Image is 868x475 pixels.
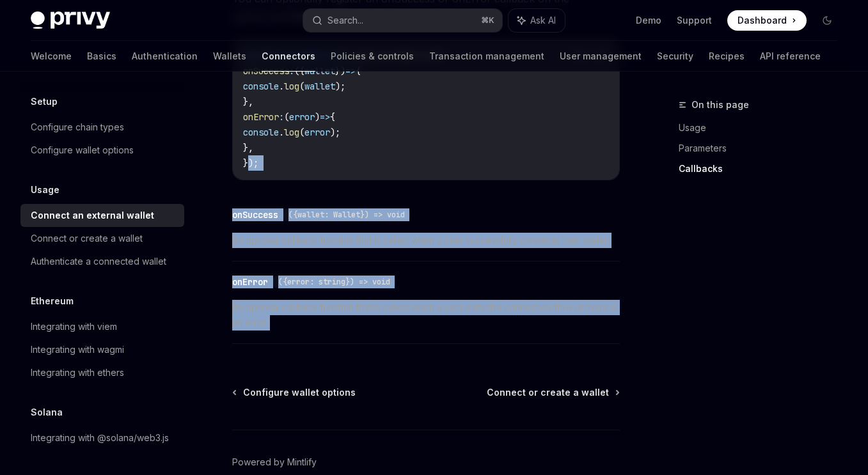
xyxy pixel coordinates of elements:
span: Connect or create a wallet [487,386,609,399]
span: ) [315,111,320,123]
button: Ask AI [509,9,565,32]
div: Integrating with viem [31,319,117,334]
a: Usage [679,118,848,138]
span: ); [335,81,345,92]
span: Dashboard [738,14,787,27]
span: error [289,111,315,123]
span: . [279,81,284,92]
span: ({wallet: Wallet}) => void [288,210,405,220]
a: Powered by Mintlify [232,456,317,469]
a: Connect or create a wallet [487,386,619,399]
span: }); [243,157,258,169]
span: }, [243,96,253,107]
span: console [243,127,279,138]
a: Demo [636,14,661,27]
span: ( [299,127,304,138]
span: : [279,111,284,123]
h5: Setup [31,94,58,109]
span: log [284,127,299,138]
a: User management [560,41,642,72]
span: . [279,127,284,138]
div: Configure chain types [31,120,124,135]
div: Connect or create a wallet [31,231,143,246]
a: Integrating with wagmi [20,338,184,361]
span: ); [330,127,340,138]
a: Security [657,41,693,72]
span: ⌘ K [481,15,494,26]
img: dark logo [31,12,110,29]
span: => [320,111,330,123]
div: onError [232,276,268,288]
div: Integrating with ethers [31,365,124,380]
a: Integrating with viem [20,315,184,338]
a: Wallets [213,41,246,72]
a: Configure chain types [20,116,184,139]
span: }, [243,142,253,153]
a: Configure wallet options [20,139,184,162]
h5: Solana [31,405,63,420]
div: onSuccess [232,208,278,221]
a: Connect or create a wallet [20,227,184,250]
a: Support [677,14,712,27]
a: Welcome [31,41,72,72]
h5: Ethereum [31,293,74,309]
a: Authenticate a connected wallet [20,250,184,273]
div: Integrating with @solana/web3.js [31,430,169,446]
span: onError [243,111,279,123]
a: Dashboard [727,10,807,31]
button: Toggle dark mode [817,10,837,31]
span: Ask AI [530,14,556,27]
button: Search...⌘K [303,9,503,32]
div: Configure wallet options [31,143,134,158]
span: ( [299,81,304,92]
a: Callbacks [679,159,848,179]
span: error [304,127,330,138]
span: wallet [304,81,335,92]
span: console [243,81,279,92]
a: Policies & controls [331,41,414,72]
a: API reference [760,41,821,72]
a: Connect an external wallet [20,204,184,227]
h5: Usage [31,182,59,198]
div: Integrating with wagmi [31,342,124,357]
a: Parameters [679,138,848,159]
a: Integrating with ethers [20,361,184,384]
a: Basics [87,41,116,72]
span: On this page [691,97,749,113]
a: Configure wallet options [233,386,356,399]
a: Connectors [262,41,315,72]
div: Connect an external wallet [31,208,154,223]
span: ( [284,111,289,123]
a: Authentication [132,41,198,72]
span: Configure wallet options [243,386,356,399]
a: Recipes [709,41,745,72]
div: Search... [327,13,363,28]
span: log [284,81,299,92]
div: Authenticate a connected wallet [31,254,166,269]
span: An optional callback function that is called when a user exits the connection flow or there is an... [232,300,620,331]
a: Transaction management [429,41,544,72]
a: Integrating with @solana/web3.js [20,426,184,449]
span: ({error: string}) => void [278,277,390,287]
span: An optional callback function that is called when a user successfully connects their wallet. [232,233,620,248]
span: { [330,111,335,123]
